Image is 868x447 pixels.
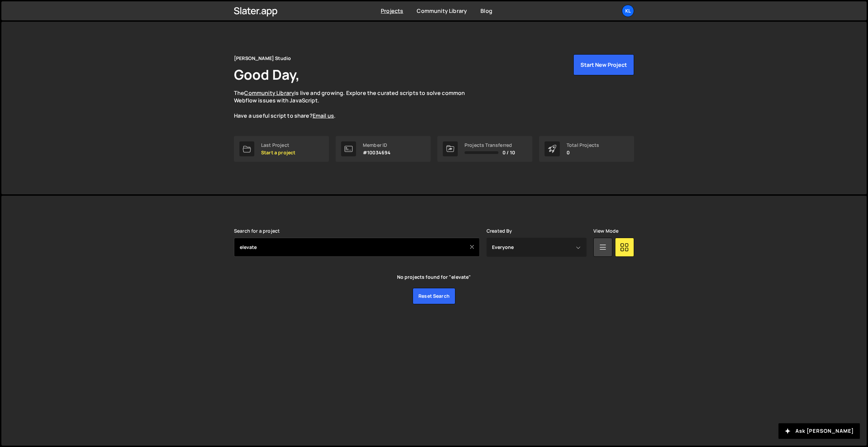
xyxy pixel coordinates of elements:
[234,54,291,62] div: [PERSON_NAME] Studio
[234,136,329,162] a: Last Project Start a project
[397,273,471,281] div: No projects found for "elevate"
[593,228,618,234] label: View Mode
[487,228,512,234] label: Created By
[261,150,295,155] p: Start a project
[502,150,515,155] span: 0 / 10
[234,89,478,120] p: The is live and growing. Explore the curated scripts to solve common Webflow issues with JavaScri...
[465,142,515,148] div: Projects Transferred
[573,54,634,75] button: Start New Project
[417,7,467,15] a: Community Library
[622,5,634,17] a: Kl
[234,65,300,84] h1: Good Day,
[413,288,455,304] a: Reset search
[567,142,599,148] div: Total Projects
[381,7,403,15] a: Projects
[261,142,295,148] div: Last Project
[234,238,480,257] input: Type your project...
[567,150,599,155] p: 0
[363,150,391,155] p: #10034694
[244,89,294,97] a: Community Library
[778,423,860,439] button: Ask [PERSON_NAME]
[480,7,492,15] a: Blog
[234,228,280,234] label: Search for a project
[363,142,391,148] div: Member ID
[313,112,334,119] a: Email us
